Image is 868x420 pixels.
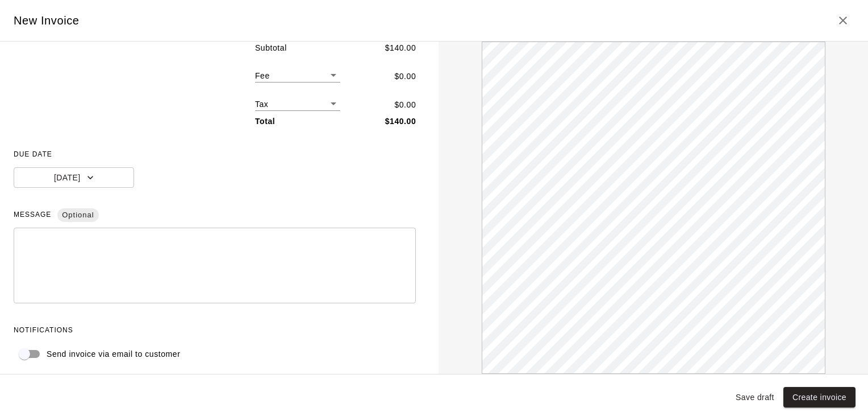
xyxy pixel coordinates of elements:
p: $ 0.00 [394,99,416,111]
p: Subtotal [255,42,287,54]
span: MESSAGE [14,206,416,224]
b: $ 140.00 [385,117,416,126]
p: Send invoice via email to customer [47,348,180,360]
b: Total [255,117,275,126]
button: Create invoice [783,387,856,408]
h5: New Invoice [14,13,80,28]
p: $ 0.00 [394,71,416,83]
span: NOTIFICATIONS [14,322,416,340]
button: Close [832,9,854,32]
span: DUE DATE [14,146,416,164]
p: $ 140.00 [385,42,416,54]
button: [DATE] [14,167,134,188]
button: Save draft [731,387,779,408]
span: Optional [57,205,98,225]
